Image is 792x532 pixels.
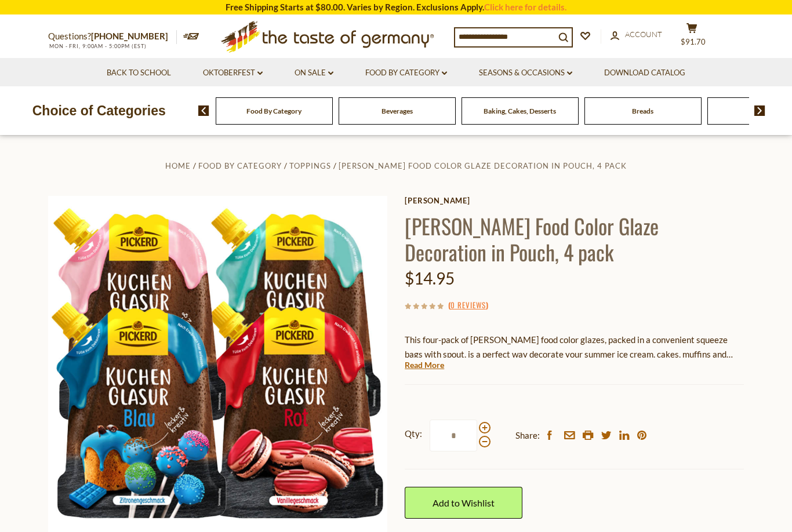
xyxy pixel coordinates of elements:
a: Download Catalog [604,67,685,79]
a: Food By Category [246,107,301,115]
a: Oktoberfest [203,67,263,79]
p: Questions? [48,29,177,44]
a: Click here for details. [484,2,566,12]
a: Beverages [382,107,413,115]
a: Add to Wishlist [405,487,522,519]
button: $91.70 [674,23,709,52]
a: [PERSON_NAME] [405,196,744,205]
span: $14.95 [405,268,455,288]
a: Baking, Cakes, Desserts [484,107,556,115]
span: ( ) [448,299,488,311]
a: Read More [405,359,444,371]
a: [PHONE_NUMBER] [91,31,168,41]
span: Account [625,30,662,39]
img: previous arrow [198,105,209,116]
a: Account [611,28,662,41]
h1: [PERSON_NAME] Food Color Glaze Decoration in Pouch, 4 pack [405,213,744,265]
p: This four-pack of [PERSON_NAME] food color glazes, packed in a convenient squeeze bags with spout... [405,333,744,362]
a: Home [165,161,191,170]
a: Seasons & Occasions [479,67,572,79]
input: Qty: [430,420,477,451]
a: Breads [632,107,653,115]
strong: Qty: [405,427,422,441]
span: $91.70 [681,37,706,46]
img: next arrow [754,105,765,116]
a: 0 Reviews [451,299,486,312]
a: Food By Category [365,67,447,79]
a: Food By Category [198,161,282,170]
a: Toppings [289,161,331,170]
a: On Sale [295,67,333,79]
span: MON - FRI, 9:00AM - 5:00PM (EST) [48,43,147,49]
a: Back to School [107,67,171,79]
span: Share: [515,428,540,443]
a: [PERSON_NAME] Food Color Glaze Decoration in Pouch, 4 pack [339,161,627,170]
